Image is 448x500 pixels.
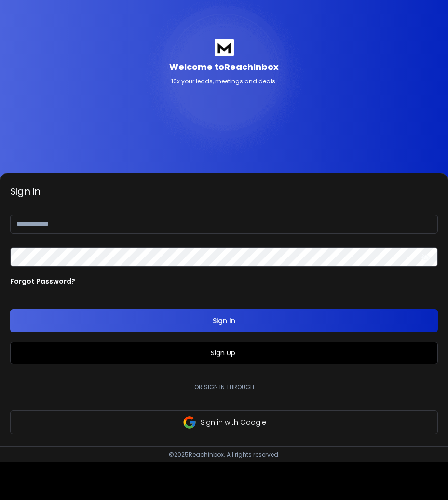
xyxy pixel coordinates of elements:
p: © 2025 Reachinbox. All rights reserved. [169,451,280,459]
p: Welcome to ReachInbox [169,60,279,74]
p: Forgot Password? [10,276,75,286]
a: Sign Up [211,348,237,358]
button: Sign In [10,309,438,332]
button: Sign in with Google [10,410,438,434]
img: logo [215,39,234,56]
p: Sign in with Google [201,418,266,427]
p: Or sign in through [190,383,258,391]
p: 10x your leads, meetings and deals. [171,78,277,85]
h3: Sign In [10,185,438,198]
